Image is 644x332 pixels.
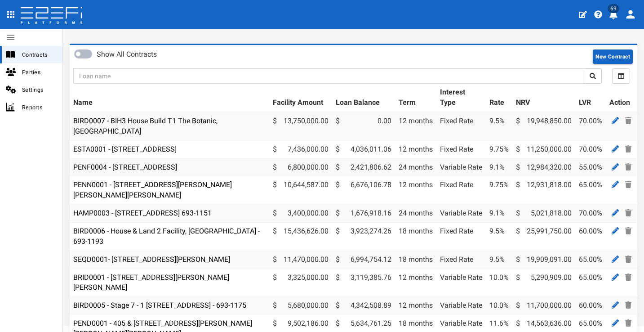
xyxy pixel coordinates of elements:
[332,84,395,112] th: Loan Balance
[486,84,512,112] th: Rate
[512,222,575,251] td: 25,991,750.00
[623,162,634,173] a: Delete Contract
[22,67,55,77] span: Parties
[332,112,395,140] td: 0.00
[73,163,177,171] a: PENF0004 - [STREET_ADDRESS]
[332,297,395,315] td: 4,342,508.89
[395,84,436,112] th: Term
[73,273,229,292] a: BRID0001 - [STREET_ADDRESS][PERSON_NAME][PERSON_NAME]
[73,255,230,264] a: SEQD0001- [STREET_ADDRESS][PERSON_NAME]
[269,251,332,269] td: 11,470,000.00
[486,269,512,297] td: 10.0%
[623,318,634,329] a: Delete Contract
[22,85,55,95] span: Settings
[512,158,575,176] td: 12,984,320.00
[395,222,436,251] td: 18 months
[486,158,512,176] td: 9.1%
[269,158,332,176] td: 6,800,000.00
[332,251,395,269] td: 6,994,754.12
[436,158,486,176] td: Variable Rate
[486,205,512,223] td: 9.1%
[395,251,436,269] td: 18 months
[73,117,218,135] a: BIRD0007 - BIH3 House Build T1 The Botanic, [GEOGRAPHIC_DATA]
[606,84,637,112] th: Action
[395,140,436,158] td: 12 months
[623,207,634,219] a: Delete Contract
[332,269,395,297] td: 3,119,385.76
[623,225,634,237] a: Delete Contract
[512,205,575,223] td: 5,021,818.00
[73,68,584,84] input: Loan name
[395,158,436,176] td: 24 months
[436,205,486,223] td: Variable Rate
[269,140,332,158] td: 7,436,000.00
[512,269,575,297] td: 5,290,909.00
[486,251,512,269] td: 9.5%
[623,115,634,126] a: Delete Contract
[575,140,606,158] td: 70.00%
[623,272,634,283] a: Delete Contract
[73,180,232,199] a: PENN0001 - [STREET_ADDRESS][PERSON_NAME][PERSON_NAME][PERSON_NAME]
[269,112,332,140] td: 13,750,000.00
[436,297,486,315] td: Variable Rate
[395,205,436,223] td: 24 months
[436,269,486,297] td: Variable Rate
[486,297,512,315] td: 10.0%
[575,176,606,205] td: 65.00%
[332,140,395,158] td: 4,036,011.06
[575,269,606,297] td: 65.00%
[575,297,606,315] td: 60.00%
[575,158,606,176] td: 55.00%
[512,112,575,140] td: 19,948,850.00
[593,49,633,64] button: New Contract
[395,112,436,140] td: 12 months
[22,102,55,112] span: Reports
[269,205,332,223] td: 3,400,000.00
[269,222,332,251] td: 15,436,626.00
[512,176,575,205] td: 12,931,818.00
[332,222,395,251] td: 3,923,274.26
[512,297,575,315] td: 11,700,000.00
[623,179,634,190] a: Delete Contract
[512,140,575,158] td: 11,250,000.00
[486,222,512,251] td: 9.5%
[575,84,606,112] th: LVR
[486,176,512,205] td: 9.75%
[22,49,55,60] span: Contracts
[623,254,634,265] a: Delete Contract
[332,176,395,205] td: 6,676,106.78
[436,140,486,158] td: Fixed Rate
[575,251,606,269] td: 65.00%
[436,251,486,269] td: Fixed Rate
[395,269,436,297] td: 12 months
[575,205,606,223] td: 70.00%
[269,176,332,205] td: 10,644,587.00
[73,145,177,153] a: ESTA0001 - [STREET_ADDRESS]
[486,140,512,158] td: 9.75%
[97,49,157,60] label: Show All Contracts
[332,158,395,176] td: 2,421,806.62
[436,222,486,251] td: Fixed Rate
[486,112,512,140] td: 9.5%
[73,301,246,310] a: BIRD0005 - Stage 7 - 1 [STREET_ADDRESS] - 693-1175
[623,144,634,155] a: Delete Contract
[575,222,606,251] td: 60.00%
[269,84,332,112] th: Facility Amount
[512,251,575,269] td: 19,909,091.00
[70,84,269,112] th: Name
[269,269,332,297] td: 3,325,000.00
[73,227,260,246] a: BIRD0006 - House & Land 2 Facility, [GEOGRAPHIC_DATA] - 693-1193
[436,176,486,205] td: Fixed Rate
[623,300,634,311] a: Delete Contract
[436,112,486,140] td: Fixed Rate
[332,205,395,223] td: 1,676,918.16
[395,176,436,205] td: 12 months
[512,84,575,112] th: NRV
[575,112,606,140] td: 70.00%
[436,84,486,112] th: Interest Type
[269,297,332,315] td: 5,680,000.00
[395,297,436,315] td: 12 months
[73,209,212,217] a: HAMP0003 - [STREET_ADDRESS] 693-1151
